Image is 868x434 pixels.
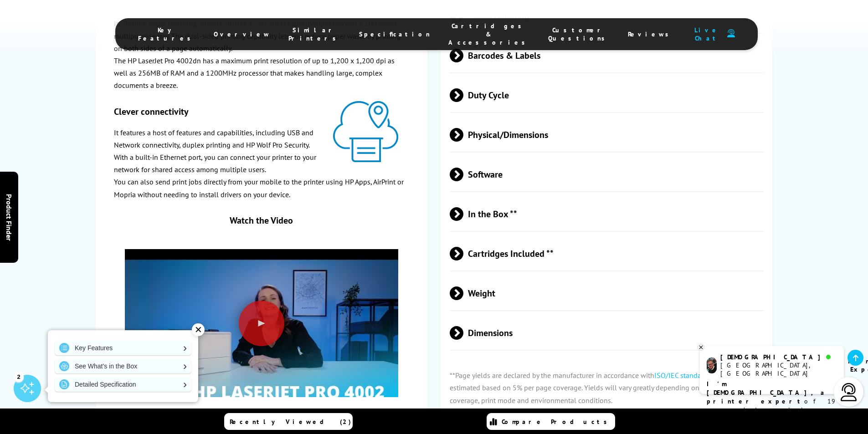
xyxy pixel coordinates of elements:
[55,377,191,392] a: Detailed Specification
[359,30,430,38] span: Specification
[333,101,398,162] img: HP-Cloud-Print-Icon.png
[114,55,409,92] p: The HP LaserJet Pro 4002dn has a maximum print resolution of up to 1,200 x 1,200 dpi as well as 2...
[448,22,530,46] span: Cartridges & Accessories
[450,197,764,231] span: In the Box **
[114,106,409,117] h3: Clever connectivity
[230,418,351,426] span: Recently Viewed (2)
[114,127,409,176] p: It features a host of features and capabilities, including USB and Network connectivity, duplex p...
[692,26,723,42] span: Live Chat
[450,276,764,310] span: Weight
[214,30,270,38] span: Overview
[727,29,735,38] img: user-headset-duotone.svg
[487,413,615,430] a: Compare Products
[450,117,764,152] span: Physical/Dimensions
[224,413,353,430] a: Recently Viewed (2)
[450,78,764,112] span: Duty Cycle
[288,26,341,42] span: Similar Printers
[628,30,673,38] span: Reviews
[55,341,191,355] a: Key Features
[55,359,191,373] a: See What's in the Box
[192,323,205,336] div: ✕
[450,157,764,191] span: Software
[450,38,764,72] span: Barcodes & Labels
[114,176,409,201] p: You can also send print jobs directly from your mobile to the printer using HP Apps, AirPrint or ...
[720,361,837,378] div: [GEOGRAPHIC_DATA], [GEOGRAPHIC_DATA]
[707,380,837,432] p: of 19 years! I can help you choose the right product
[441,360,772,416] p: **Page yields are declared by the manufacturer in accordance with or occasionally estimated based...
[502,418,612,426] span: Compare Products
[548,26,610,42] span: Customer Questions
[707,380,827,405] b: I'm [DEMOGRAPHIC_DATA], a printer expert
[125,214,398,226] div: Watch the Video
[707,357,717,373] img: chris-livechat.png
[5,194,14,240] span: Product Finder
[450,236,764,271] span: Cartridges Included **
[840,383,858,401] img: user-headset-light.svg
[450,316,764,350] span: Dimensions
[14,372,24,382] div: 2
[720,353,837,361] div: [DEMOGRAPHIC_DATA]
[138,26,195,42] span: Key Features
[654,371,711,380] a: ISO/IEC standards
